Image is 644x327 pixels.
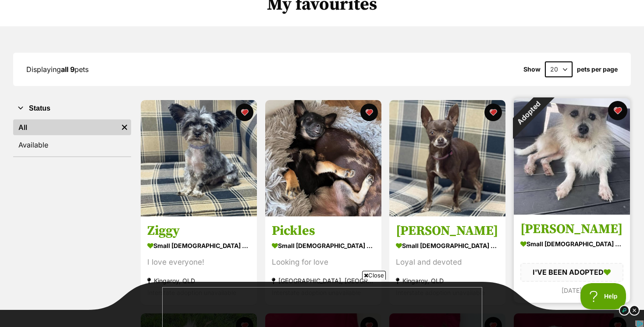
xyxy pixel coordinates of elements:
span: Close [362,271,386,280]
img: Lucy [389,100,505,216]
strong: all 9 [61,65,75,74]
div: Loyal and devoted [396,256,499,268]
div: Adopted [502,87,555,139]
a: Available [13,137,131,153]
div: I'VE BEEN ADOPTED [520,263,623,281]
img: close_dark.svg [629,305,640,316]
button: favourite [360,104,377,121]
iframe: advertisement [163,6,482,45]
div: Looking for love [272,256,375,268]
h3: Pickles [272,223,375,239]
button: favourite [608,101,627,120]
a: Remove filter [118,119,131,135]
button: Status [13,103,131,114]
button: favourite [484,104,502,121]
img: Ziggy [141,100,257,216]
img: Pickles [265,100,381,216]
div: small [DEMOGRAPHIC_DATA] Dog [272,239,375,252]
div: Status [13,118,131,156]
div: I love everyone! [147,256,250,268]
div: [GEOGRAPHIC_DATA], [GEOGRAPHIC_DATA] [272,275,375,287]
div: small [DEMOGRAPHIC_DATA] Dog [396,239,499,252]
a: Ziggy small [DEMOGRAPHIC_DATA] Dog I love everyone! Kingaroy, QLD Interstate adoption unavailable... [141,216,257,305]
h3: Ziggy [147,223,250,239]
img: Jeffrey [514,98,630,215]
a: [PERSON_NAME] small [DEMOGRAPHIC_DATA] Dog Loyal and devoted Kingaroy, QLD Interstate adoption un... [389,216,505,305]
a: [PERSON_NAME] small [DEMOGRAPHIC_DATA] Dog I'VE BEEN ADOPTED [DATE] favourite [514,214,630,302]
h3: [PERSON_NAME] [520,221,623,237]
div: Kingaroy, QLD [396,275,499,287]
span: Displaying pets [26,65,89,74]
label: pets per page [577,66,618,73]
div: small [DEMOGRAPHIC_DATA] Dog [147,239,250,252]
a: All [13,119,118,135]
span: Show [523,66,541,73]
button: favourite [236,104,253,121]
div: small [DEMOGRAPHIC_DATA] Dog [520,237,623,250]
a: Pickles small [DEMOGRAPHIC_DATA] Dog Looking for love [GEOGRAPHIC_DATA], [GEOGRAPHIC_DATA] Inters... [265,216,381,305]
img: info_dark.svg [619,305,630,316]
h3: [PERSON_NAME] [396,223,499,239]
div: Kingaroy, QLD [147,275,250,287]
a: Adopted [514,208,630,216]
